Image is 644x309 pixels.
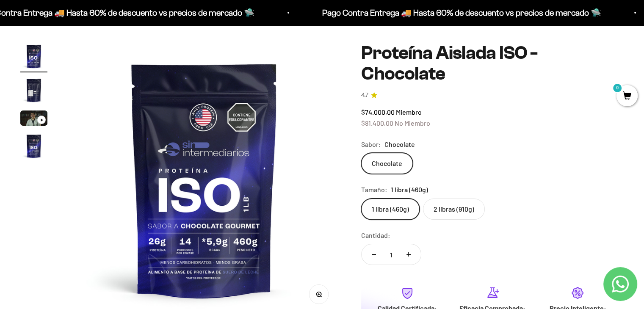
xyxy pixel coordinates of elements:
[384,139,415,150] span: Chocolate
[361,230,390,241] label: Cantidad:
[20,43,47,72] button: Ir al artículo 1
[361,108,395,116] span: $74.000,00
[396,244,421,265] button: Aumentar cantidad
[361,43,624,84] h1: Proteína Aislada ISO - Chocolate
[361,119,393,127] span: $81.400,00
[396,108,422,116] span: Miembro
[20,77,47,106] button: Ir al artículo 2
[391,184,428,195] span: 1 libra (460g)
[616,92,638,101] a: 0
[361,139,381,150] legend: Sabor:
[612,83,622,93] mark: 0
[362,244,386,265] button: Reducir cantidad
[322,6,601,19] p: Pago Contra Entrega 🚚 Hasta 60% de descuento vs precios de mercado 🛸
[361,91,624,100] a: 4.74.7 de 5.0 estrellas
[20,132,47,160] img: Proteína Aislada ISO - Chocolate
[20,110,47,128] button: Ir al artículo 3
[361,184,387,195] legend: Tamaño:
[20,77,47,104] img: Proteína Aislada ISO - Chocolate
[395,119,430,127] span: No Miembro
[20,43,47,70] img: Proteína Aislada ISO - Chocolate
[20,132,47,162] button: Ir al artículo 4
[361,91,368,100] span: 4.7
